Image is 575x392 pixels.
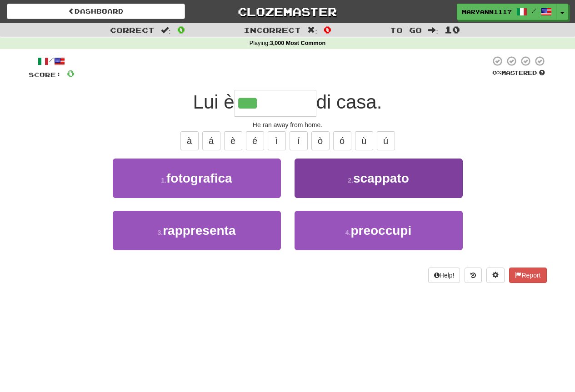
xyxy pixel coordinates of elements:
[7,4,185,19] a: Dashboard
[345,229,351,236] small: 4 .
[113,159,281,198] button: 1.fotografica
[158,229,163,236] small: 3 .
[324,24,331,35] span: 0
[29,55,75,67] div: /
[295,159,463,198] button: 2.scappato
[268,131,286,150] button: ì
[509,268,546,283] button: Report
[445,24,460,35] span: 10
[462,8,512,16] span: MaryAnn1117
[390,25,422,35] span: To go
[428,268,460,283] button: Help!
[355,131,373,150] button: ù
[377,131,395,150] button: ú
[353,171,409,185] span: scappato
[350,223,411,238] span: preoccupi
[202,131,220,150] button: á
[457,4,557,20] a: MaryAnn1117 /
[490,69,547,77] div: Mastered
[67,68,75,79] span: 0
[113,211,281,250] button: 3.rappresenta
[348,177,353,184] small: 2 .
[295,211,463,250] button: 4.preoccupi
[29,71,61,79] span: Score:
[163,223,235,238] span: rappresenta
[193,91,235,113] span: Lui è
[161,26,171,34] span: :
[290,131,308,150] button: í
[492,69,501,76] span: 0 %
[161,177,166,184] small: 1 .
[532,7,536,14] span: /
[428,26,438,34] span: :
[270,40,325,46] strong: 3,000 Most Common
[224,131,242,150] button: è
[333,131,351,150] button: ó
[246,131,264,150] button: é
[199,4,377,20] a: Clozemaster
[180,131,199,150] button: à
[110,25,155,35] span: Correct
[244,25,301,35] span: Incorrect
[166,171,232,185] span: fotografica
[29,120,547,129] div: He ran away from home.
[316,91,382,113] span: di casa.
[465,268,482,283] button: Round history (alt+y)
[177,24,185,35] span: 0
[307,26,317,34] span: :
[311,131,330,150] button: ò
